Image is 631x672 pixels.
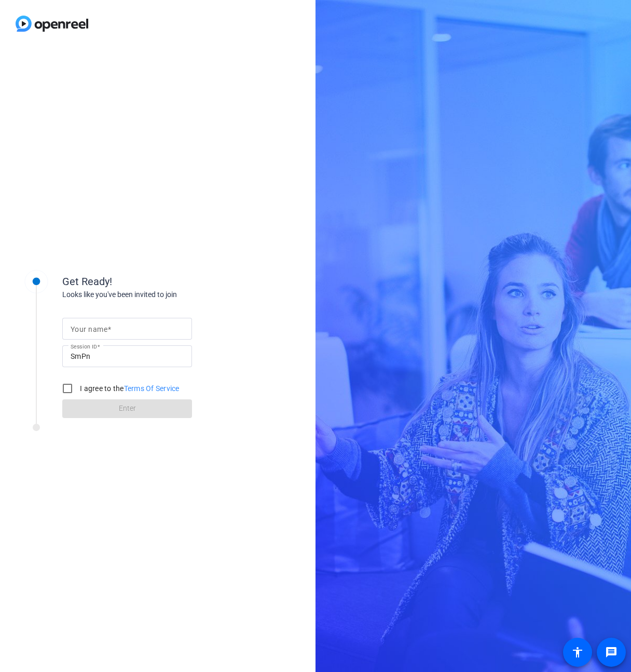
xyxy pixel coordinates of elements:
mat-icon: accessibility [571,646,584,658]
mat-label: Your name [71,325,107,333]
label: I agree to the [78,383,180,394]
div: Get Ready! [62,274,270,289]
mat-label: Session ID [71,343,97,350]
div: Looks like you've been invited to join [62,289,270,300]
mat-icon: message [605,646,618,658]
a: Terms Of Service [124,384,180,393]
